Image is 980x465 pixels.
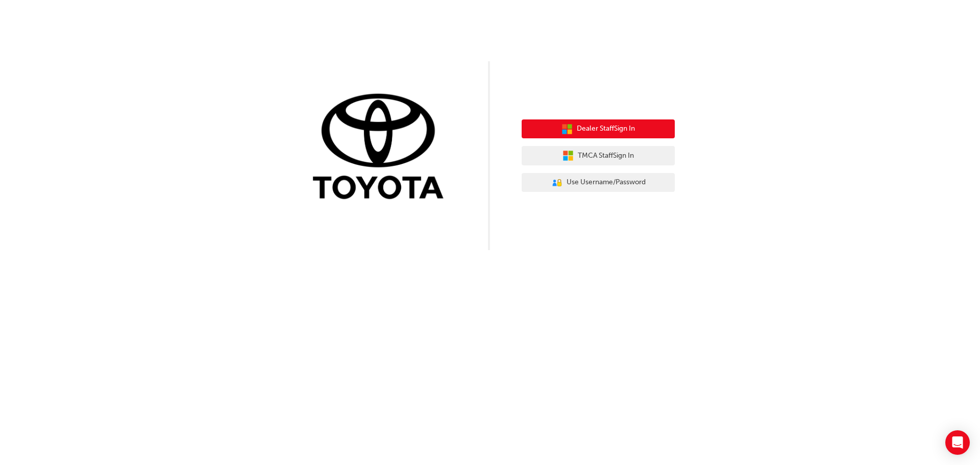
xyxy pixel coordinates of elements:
button: TMCA StaffSign In [522,146,675,165]
img: Trak [305,91,458,204]
button: Dealer StaffSign In [522,119,675,139]
span: Use Username/Password [567,177,646,188]
span: TMCA Staff Sign In [578,150,634,162]
div: Open Intercom Messenger [945,430,970,455]
button: Use Username/Password [522,173,675,192]
span: Dealer Staff Sign In [577,123,635,135]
